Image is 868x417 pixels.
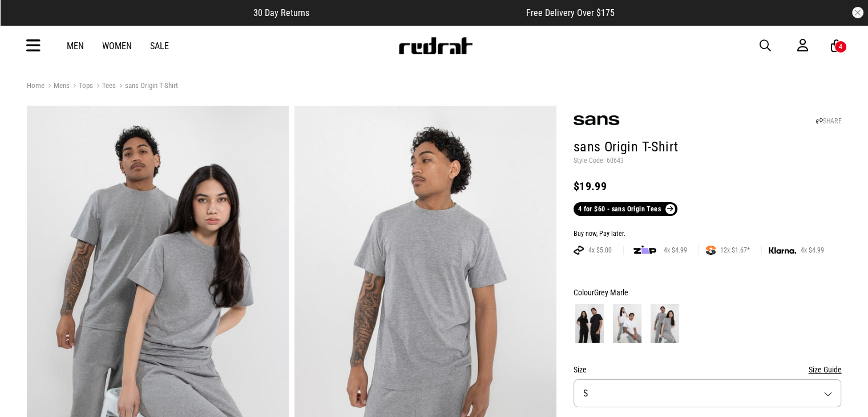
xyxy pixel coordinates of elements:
[574,157,842,166] p: Style Code: 60643
[574,363,842,376] div: Size
[45,81,70,92] a: Mens
[574,179,842,193] div: $19.99
[716,246,754,255] span: 12x $1.67*
[574,379,842,407] button: S
[70,81,93,92] a: Tops
[332,7,503,18] iframe: Customer reviews powered by Trustpilot
[796,246,829,255] span: 4x $4.99
[613,304,641,343] img: White
[574,202,678,216] a: 4 for $60 - sans Origin Tees
[584,246,616,255] span: 4x $5.00
[27,81,45,90] a: Home
[769,247,796,254] img: KLARNA
[93,81,116,92] a: Tees
[706,246,716,255] img: SPLITPAY
[116,81,178,92] a: sans Origin T-Shirt
[574,115,619,125] img: sans
[9,5,43,39] button: Open LiveChat chat widget
[583,388,588,399] span: S
[815,117,841,125] a: SHARE
[574,230,842,239] div: Buy now, Pay later.
[839,43,842,51] div: 4
[574,138,842,157] h1: sans Origin T-Shirt
[398,37,473,54] img: Redrat logo
[575,304,604,343] img: Black
[659,246,692,255] span: 4x $4.99
[594,288,628,297] span: Grey Marle
[651,304,679,343] img: Grey Marle
[102,41,132,51] a: Women
[150,41,169,51] a: Sale
[831,40,842,52] a: 4
[253,7,309,18] span: 30 Day Returns
[574,286,842,299] div: Colour
[67,41,84,51] a: Men
[808,363,841,376] button: Size Guide
[526,7,615,18] span: Free Delivery Over $175
[633,244,656,256] img: zip
[574,246,584,255] img: AFTERPAY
